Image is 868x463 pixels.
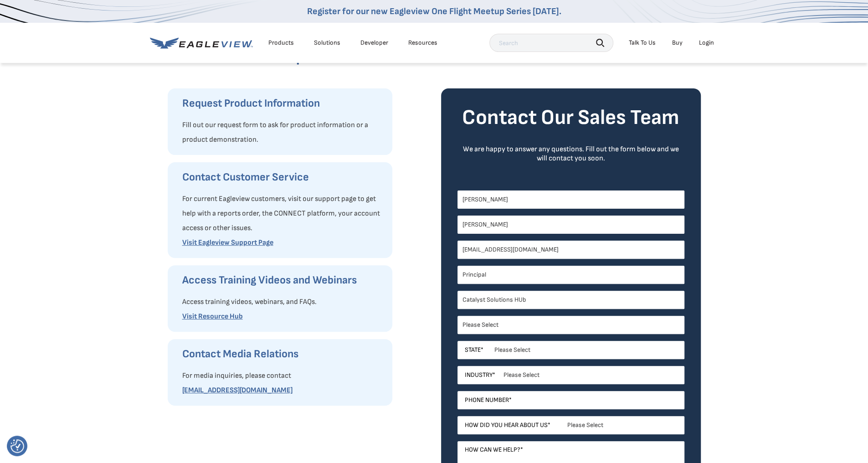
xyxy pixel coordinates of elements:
div: Products [268,39,294,47]
p: Access training videos, webinars, and FAQs. [182,295,383,309]
p: For media inquiries, please contact [182,369,383,383]
div: Login [699,39,714,47]
div: Resources [408,39,437,47]
strong: Contact Our Sales Team [462,105,679,130]
h3: Contact Customer Service [182,170,383,185]
img: Revisit consent button [10,439,24,453]
a: Visit Resource Hub [182,312,243,321]
a: Register for our new Eagleview One Flight Meetup Series [DATE]. [307,6,561,17]
a: Developer [360,39,388,47]
h3: Request Product Information [182,96,383,111]
div: We are happy to answer any questions. Fill out the form below and we will contact you soon. [457,145,684,163]
button: Consent Preferences [10,439,24,453]
div: Talk To Us [629,39,656,47]
a: Visit Eagleview Support Page [182,238,273,247]
h3: Contact Media Relations [182,347,383,361]
p: For current Eagleview customers, visit our support page to get help with a reports order, the CON... [182,192,383,236]
p: Fill out our request form to ask for product information or a product demonstration. [182,118,383,147]
div: Solutions [314,39,340,47]
input: Search [489,34,613,52]
a: [EMAIL_ADDRESS][DOMAIN_NAME] [182,386,293,395]
h3: Access Training Videos and Webinars [182,273,383,288]
a: Buy [672,39,683,47]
